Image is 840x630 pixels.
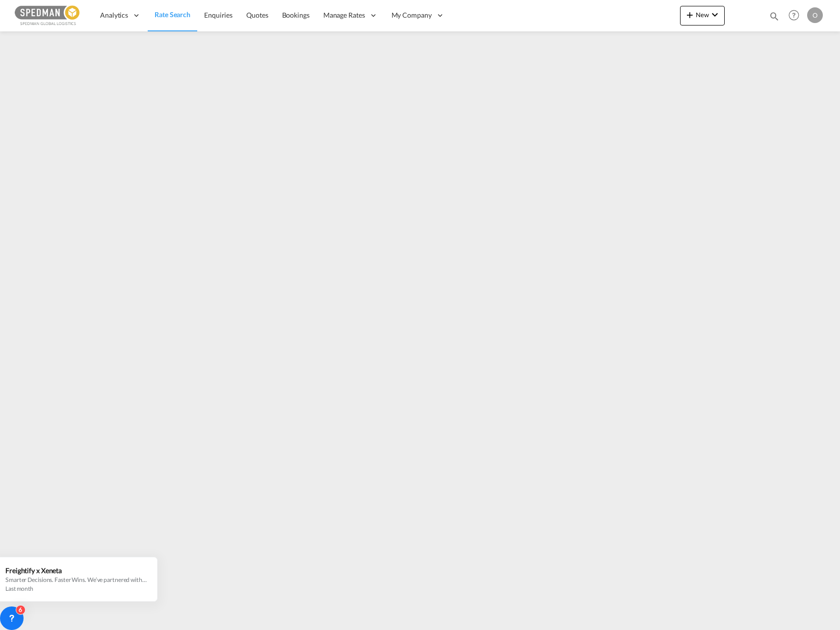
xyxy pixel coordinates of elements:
[769,11,780,22] md-icon: icon-magnify
[807,7,823,23] div: O
[786,7,807,25] div: Help
[709,9,721,21] md-icon: icon-chevron-down
[684,9,696,21] md-icon: icon-plus 400-fg
[769,11,780,25] div: icon-magnify
[282,11,310,19] span: Bookings
[786,7,802,24] span: Help
[246,11,268,19] span: Quotes
[684,11,721,19] span: New
[392,10,432,20] span: My Company
[680,6,725,25] button: icon-plus 400-fgNewicon-chevron-down
[204,11,233,19] span: Enquiries
[100,10,128,20] span: Analytics
[323,10,365,20] span: Manage Rates
[15,4,81,26] img: c12ca350ff1b11efb6b291369744d907.png
[155,10,190,19] span: Rate Search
